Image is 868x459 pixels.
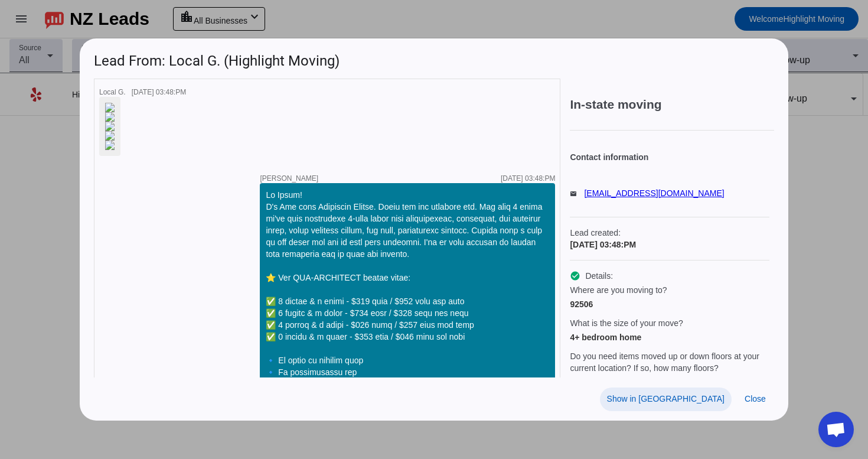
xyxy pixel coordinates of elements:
span: What is the size of your move? [570,317,683,329]
div: 4+ bedroom home [570,331,769,343]
span: Lead created: [570,227,769,239]
img: 98i5Gj0NF7Cz6ykAWgY0Qg [105,112,115,122]
img: 3RchVMxwQacQ4NyjEKVXeA [105,131,115,141]
h4: Contact information [570,151,769,163]
div: [DATE] 03:48:PM [570,239,769,250]
mat-icon: check_circle [570,271,580,281]
div: 2 floors [570,376,769,388]
img: PXQsW7XKKIX_G5ZiQRyRSA [105,103,115,112]
mat-icon: email [570,190,584,196]
span: [PERSON_NAME] [260,175,318,182]
button: Close [736,388,774,411]
div: [DATE] 03:48:PM [501,175,555,182]
span: Where are you moving to? [570,284,667,296]
h2: In-state moving [570,99,774,110]
span: Close [745,394,766,403]
div: Open chat [818,412,854,447]
span: Local G. [99,88,126,96]
h1: Lead From: Local G. (Highlight Moving) [80,38,788,78]
span: Details: [585,270,613,282]
span: Show in [GEOGRAPHIC_DATA] [607,394,725,403]
div: 92506 [570,298,769,310]
a: [EMAIL_ADDRESS][DOMAIN_NAME] [584,188,724,198]
img: -MhraXqzJdnMnseve-o6Eg [105,122,115,131]
button: Show in [GEOGRAPHIC_DATA] [600,388,732,411]
div: [DATE] 03:48:PM [132,89,186,96]
img: ira5eecub_mrm0qi6ujI4A [105,141,115,150]
span: Do you need items moved up or down floors at your current location? If so, how many floors? [570,350,769,374]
